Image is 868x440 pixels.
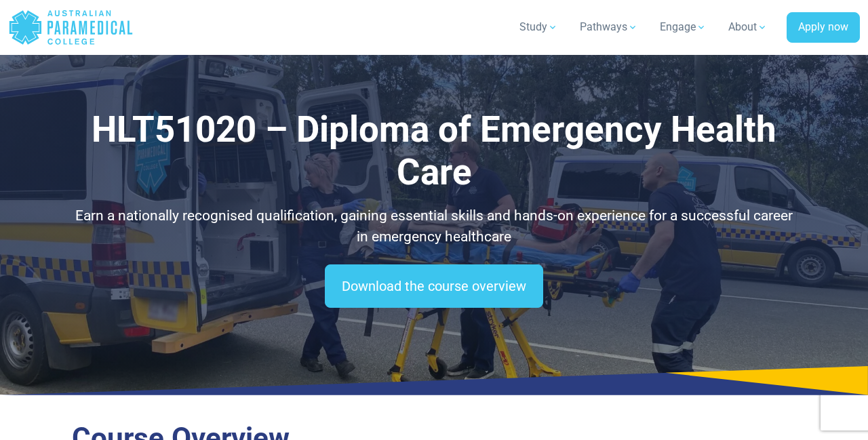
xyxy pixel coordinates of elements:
a: Engage [652,8,715,46]
p: Earn a nationally recognised qualification, gaining essential skills and hands-on experience for ... [72,205,796,248]
a: Pathways [572,8,646,46]
a: Apply now [787,12,860,43]
a: About [720,8,776,46]
a: Download the course overview [325,264,543,308]
h1: HLT51020 – Diploma of Emergency Health Care [72,108,796,195]
a: Study [511,8,566,46]
a: Australian Paramedical College [8,5,134,49]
